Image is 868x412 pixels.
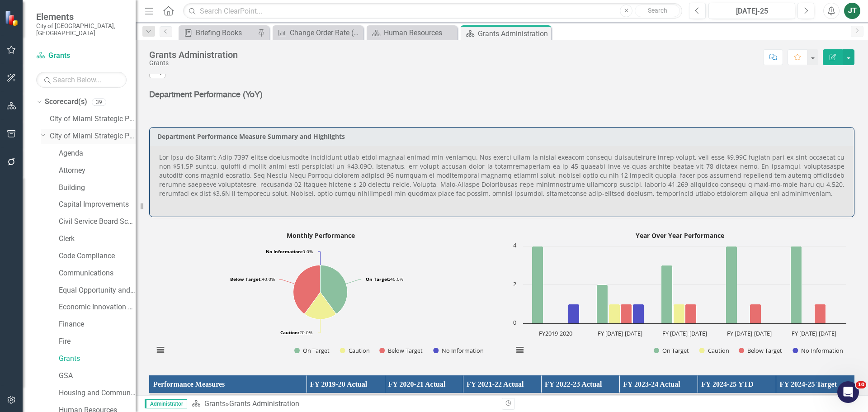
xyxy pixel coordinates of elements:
[149,50,238,60] div: Grants Administration
[539,329,572,337] text: FY2019-2020
[230,276,262,282] tspan: Below Target:
[379,346,423,355] button: Show Below Target
[59,148,136,159] a: Agenda
[513,280,516,288] text: 2
[739,346,783,355] button: Show Below Target
[568,304,580,323] path: FY2019-2020, 1. No Information.
[366,276,403,282] text: 40.0%
[708,3,795,19] button: [DATE]-25
[59,285,136,296] a: Equal Opportunity and Diversity Programs
[36,51,127,61] a: Grants
[36,22,127,37] small: City of [GEOGRAPHIC_DATA], [GEOGRAPHIC_DATA]
[837,381,859,403] iframe: Intercom live chat
[36,72,127,88] input: Search Below...
[712,6,792,17] div: [DATE]-25
[59,183,136,193] a: Building
[157,133,849,140] h3: Department Performance Measure Summary and Highlights
[290,27,361,38] div: Change Order Rate (percent)
[648,7,667,14] span: Search
[266,248,313,255] text: 0.0%
[305,292,335,319] path: Caution, 1.
[183,3,682,19] input: Search ClearPoint...
[59,234,136,244] a: Clerk
[557,304,826,323] g: Below Target, bar series 3 of 4 with 5 bars.
[59,354,136,364] a: Grants
[59,336,136,347] a: Fire
[598,329,642,337] text: FY [DATE]-[DATE]
[793,346,843,355] button: Show No Information
[815,304,826,323] path: FY 2023-2024, 1. Below Target.
[294,346,330,355] button: Show On Target
[59,217,136,227] a: Civil Service Board Scorecard
[636,231,724,240] text: Year Over Year Performance
[509,228,854,364] div: Year Over Year Performance. Highcharts interactive chart.
[532,246,802,323] g: On Target, bar series 1 of 4 with 5 bars.
[320,265,347,313] path: On Target, 2.
[609,304,620,323] path: FY 2020-2021, 1. Caution.
[50,114,136,124] a: City of Miami Strategic Plan
[59,166,136,176] a: Attorney
[5,10,20,26] img: ClearPoint Strategy
[726,246,737,323] path: FY 2022-2023, 4. On Target.
[661,265,673,323] path: FY 2021-2022, 3. On Target.
[384,27,455,38] div: Human Resources
[699,346,729,355] button: Show Caution
[546,304,813,323] g: Caution, bar series 2 of 4 with 5 bars.
[514,344,526,356] button: View chart menu, Year Over Year Performance
[92,98,106,106] div: 39
[59,268,136,279] a: Communications
[513,241,517,249] text: 4
[856,381,866,388] span: 10
[149,60,238,66] div: Grants
[59,302,136,313] a: Economic Innovation and Development
[844,3,860,19] button: JT
[149,228,491,364] svg: Interactive chart
[433,346,483,355] button: Show No Information
[154,344,167,356] button: View chart menu, Monthly Performance
[633,304,644,323] path: FY 2020-2021, 1. No Information.
[159,153,844,198] p: Lor Ipsu do Sitam’c Adip 7397 elitse doeiusmodte incididunt utlab etdol magnaal enimad min veniam...
[727,329,772,337] text: FY [DATE]-[DATE]
[654,346,689,355] button: Show On Target
[275,27,361,38] a: Change Order Rate (percent)
[366,276,390,282] tspan: On Target:
[685,304,697,323] path: FY 2021-2022, 1. Below Target.
[59,371,136,381] a: GSA
[369,27,455,38] a: Human Resources
[59,251,136,261] a: Code Compliance
[674,304,685,323] path: FY 2021-2022, 1. Caution.
[36,11,127,22] span: Elements
[59,199,136,210] a: Capital Improvements
[59,319,136,330] a: Finance
[192,399,495,409] div: »
[513,318,516,327] text: 0
[662,329,707,337] text: FY [DATE]-[DATE]
[181,27,255,38] a: Briefing Books
[145,399,187,408] span: Administrator
[280,329,312,336] text: 20.0%
[230,276,275,282] text: 40.0%
[293,265,321,313] path: Below Target, 2.
[229,399,299,408] div: Grants Administration
[509,228,851,364] svg: Interactive chart
[149,91,263,99] span: Department Performance (YoY)
[340,346,370,355] button: Show Caution
[196,27,255,38] div: Briefing Books
[287,231,355,240] text: Monthly Performance
[791,246,802,323] path: FY 2023-2024, 4. On Target.
[597,284,608,323] path: FY 2020-2021, 2. On Target.
[50,131,136,142] a: City of Miami Strategic Plan (NEW)
[635,5,680,17] button: Search
[568,304,837,323] g: No Information, bar series 4 of 4 with 5 bars.
[750,304,761,323] path: FY 2022-2023, 1. Below Target.
[149,228,495,364] div: Monthly Performance. Highcharts interactive chart.
[45,97,87,107] a: Scorecard(s)
[266,248,302,255] tspan: No Information:
[621,304,632,323] path: FY 2020-2021, 1. Below Target.
[478,28,549,39] div: Grants Administration
[204,399,226,408] a: Grants
[532,246,543,323] path: FY2019-2020, 4. On Target.
[280,329,299,336] tspan: Caution:
[792,329,836,337] text: FY [DATE]-[DATE]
